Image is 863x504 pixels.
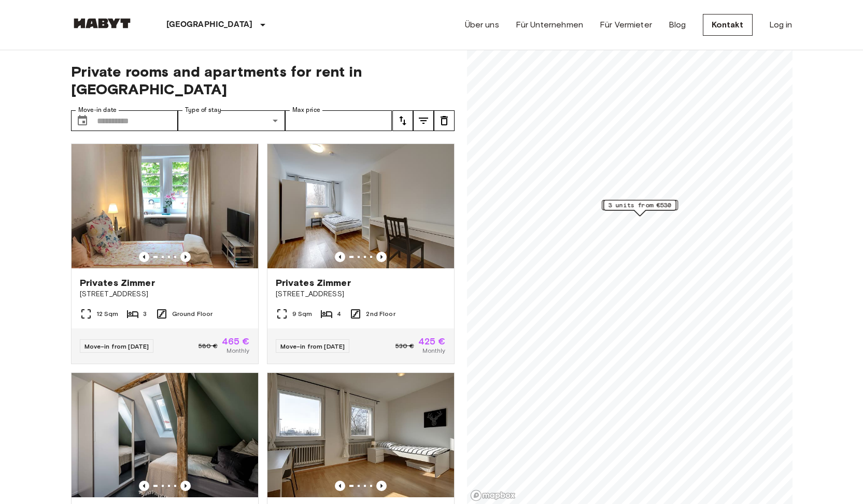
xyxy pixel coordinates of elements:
[366,309,395,319] span: 2nd Floor
[292,309,313,319] span: 9 Sqm
[139,252,149,262] button: Previous image
[376,252,387,262] button: Previous image
[172,309,213,319] span: Ground Floor
[335,252,345,262] button: Previous image
[78,106,117,114] label: Move-in date
[139,481,149,491] button: Previous image
[71,143,259,364] a: Marketing picture of unit DE-09-012-002-01HFPrevious imagePrevious imagePrivates Zimmer[STREET_AD...
[465,19,499,31] a: Über uns
[180,252,191,262] button: Previous image
[395,341,414,351] span: 530 €
[600,19,652,31] a: Für Vermieter
[669,19,686,31] a: Blog
[335,481,345,491] button: Previous image
[71,63,455,98] span: Private rooms and apartments for rent in [GEOGRAPHIC_DATA]
[80,277,155,289] span: Privates Zimmer
[280,342,345,350] span: Move-in from [DATE]
[80,289,250,299] span: [STREET_ADDRESS]
[72,144,258,268] img: Marketing picture of unit DE-09-012-002-01HF
[418,337,446,346] span: 425 €
[72,373,258,497] img: Marketing picture of unit DE-09-016-001-05HF
[227,346,249,355] span: Monthly
[769,19,793,31] a: Log in
[276,289,446,299] span: [STREET_ADDRESS]
[337,309,341,319] span: 4
[434,110,455,131] button: tune
[185,106,221,114] label: Type of stay
[96,309,119,319] span: 12 Sqm
[143,309,147,319] span: 3
[608,200,671,210] span: 3 units from €530
[267,373,454,497] img: Marketing picture of unit DE-09-006-05M
[602,200,678,216] div: Map marker
[422,346,445,355] span: Monthly
[180,481,191,491] button: Previous image
[84,342,149,350] span: Move-in from [DATE]
[413,110,434,131] button: tune
[703,14,753,36] a: Kontakt
[222,337,250,346] span: 465 €
[71,18,133,28] img: Habyt
[276,277,351,289] span: Privates Zimmer
[267,143,455,364] a: Marketing picture of unit DE-09-022-04MPrevious imagePrevious imagePrivates Zimmer[STREET_ADDRESS...
[292,106,320,114] label: Max price
[199,341,218,351] span: 580 €
[166,19,253,31] p: [GEOGRAPHIC_DATA]
[72,110,93,131] button: Choose date
[376,481,387,491] button: Previous image
[392,110,413,131] button: tune
[470,489,516,501] a: Mapbox logo
[267,144,454,268] img: Marketing picture of unit DE-09-022-04M
[516,19,583,31] a: Für Unternehmen
[603,200,676,216] div: Map marker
